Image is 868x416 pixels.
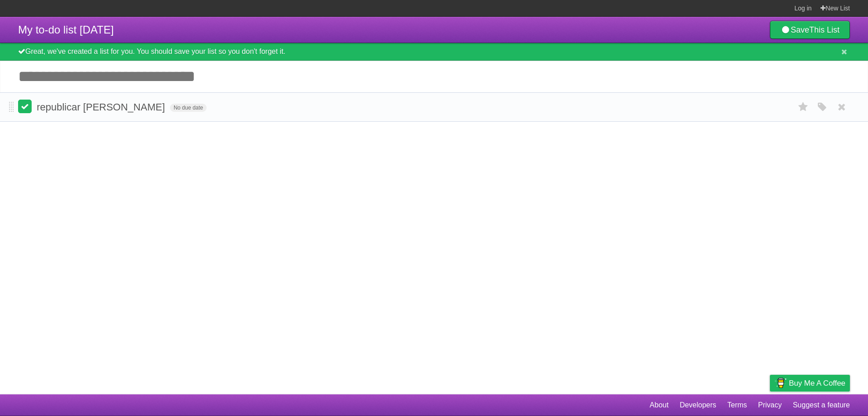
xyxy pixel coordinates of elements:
span: republicar [PERSON_NAME] [37,101,167,113]
span: No due date [170,104,207,112]
a: Privacy [758,397,782,414]
a: About [650,397,669,414]
span: Buy me a coffee [789,375,845,391]
img: Buy me a coffee [774,375,787,391]
label: Star task [795,100,812,115]
b: This List [809,25,840,34]
a: Terms [727,397,747,414]
a: SaveThis List [770,21,850,39]
span: My to-do list [DATE] [18,24,114,36]
a: Buy me a coffee [770,375,850,392]
a: Developers [679,397,716,414]
label: Done [18,100,32,113]
a: Suggest a feature [793,397,850,414]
